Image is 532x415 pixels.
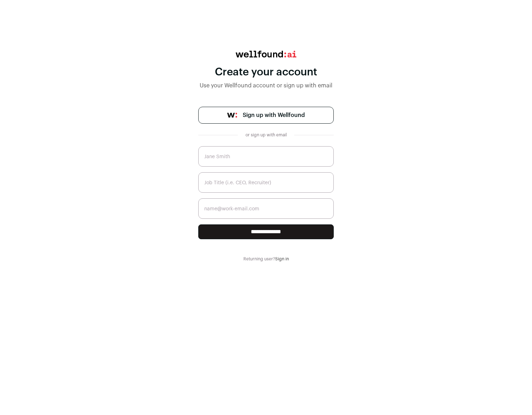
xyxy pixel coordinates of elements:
div: Use your Wellfound account or sign up with email [198,81,334,90]
div: Returning user? [198,256,334,262]
div: or sign up with email [243,132,289,138]
a: Sign in [275,257,289,261]
a: Sign up with Wellfound [198,107,334,124]
input: Job Title (i.e. CEO, Recruiter) [198,172,334,193]
img: wellfound-symbol-flush-black-fb3c872781a75f747ccb3a119075da62bfe97bd399995f84a933054e44a575c4.png [227,113,237,118]
span: Sign up with Wellfound [243,111,305,119]
input: Jane Smith [198,146,334,167]
input: name@work-email.com [198,198,334,219]
div: Create your account [198,66,334,79]
img: wellfound:ai [236,51,296,57]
